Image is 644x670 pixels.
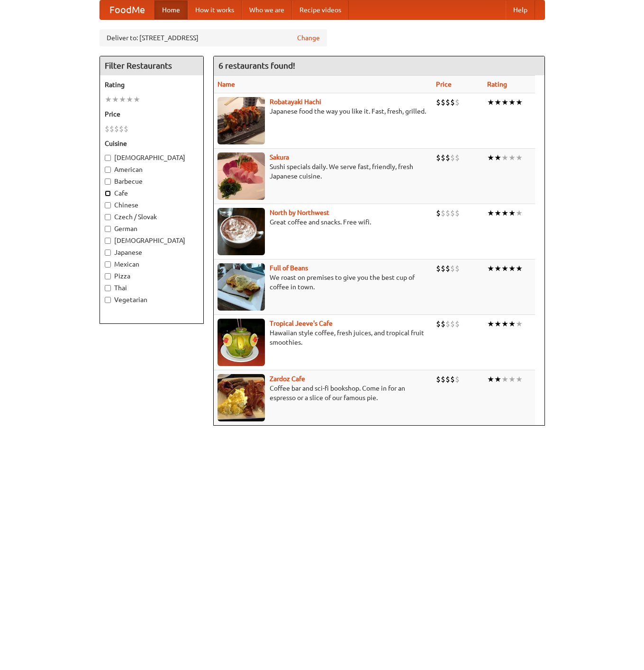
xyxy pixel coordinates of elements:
li: $ [455,374,460,384]
label: Czech / Slovak [105,212,199,222]
li: ★ [487,263,494,274]
label: American [105,165,199,174]
li: $ [441,374,445,384]
li: ★ [133,94,140,105]
img: north.jpg [218,208,265,255]
input: Thai [105,285,111,291]
li: $ [445,263,450,274]
li: ★ [126,94,133,105]
li: ★ [119,94,126,105]
li: ★ [501,152,508,163]
input: American [105,167,111,173]
h4: Filter Restaurants [100,56,203,75]
li: ★ [105,94,112,105]
p: Japanese food the way you like it. Fast, fresh, grilled. [218,107,429,116]
li: ★ [501,208,508,218]
li: $ [455,208,460,218]
label: German [105,224,199,233]
img: robatayaki.jpg [218,97,265,144]
p: Coffee bar and sci-fi bookshop. Come in for an espresso or a slice of our famous pie. [218,384,429,402]
li: ★ [487,97,494,107]
a: Change [297,33,320,43]
li: ★ [508,152,516,163]
label: Mexican [105,259,199,269]
li: $ [455,263,460,274]
img: jeeves.jpg [218,319,265,366]
label: Vegetarian [105,295,199,304]
input: Mexican [105,261,111,268]
li: $ [105,124,109,134]
li: ★ [516,263,523,274]
li: ★ [494,208,501,218]
li: ★ [508,319,516,329]
ng-pluralize: 6 restaurants found! [218,61,295,70]
li: ★ [516,152,523,163]
li: $ [436,263,441,274]
li: $ [445,97,450,107]
a: How it works [188,0,242,19]
p: Hawaiian style coffee, fresh juices, and tropical fruit smoothies. [218,328,429,347]
a: Price [436,80,452,88]
label: [DEMOGRAPHIC_DATA] [105,153,199,162]
input: Barbecue [105,179,111,185]
li: $ [450,208,455,218]
li: $ [441,319,445,329]
input: Cafe [105,190,111,197]
li: $ [441,208,445,218]
a: Rating [487,80,507,88]
h5: Cuisine [105,139,199,148]
div: Deliver to: [STREET_ADDRESS] [100,29,327,46]
li: $ [445,319,450,329]
li: $ [445,374,450,384]
li: ★ [501,97,508,107]
img: zardoz.jpg [218,374,265,421]
img: beans.jpg [218,263,265,311]
li: ★ [487,319,494,329]
li: $ [445,152,450,163]
img: sakura.jpg [218,152,265,200]
li: $ [436,319,441,329]
a: Help [506,0,535,19]
li: $ [455,319,460,329]
input: [DEMOGRAPHIC_DATA] [105,155,111,161]
a: Who we are [242,0,292,19]
a: Robatayaki Hachi [270,98,321,106]
li: $ [450,152,455,163]
li: ★ [494,374,501,384]
li: ★ [508,97,516,107]
li: $ [114,124,119,134]
li: ★ [516,97,523,107]
li: $ [119,124,124,134]
li: $ [441,97,445,107]
a: Name [218,80,235,88]
a: Recipe videos [292,0,349,19]
li: ★ [494,97,501,107]
li: ★ [501,374,508,384]
li: ★ [494,319,501,329]
li: $ [450,374,455,384]
li: $ [441,152,445,163]
li: $ [450,319,455,329]
li: ★ [516,374,523,384]
label: Japanese [105,248,199,257]
li: $ [450,263,455,274]
input: Chinese [105,202,111,208]
label: Cafe [105,188,199,198]
li: $ [455,152,460,163]
p: Sushi specials daily. We serve fast, friendly, fresh Japanese cuisine. [218,162,429,181]
a: Zardoz Cafe [270,375,305,383]
p: Great coffee and snacks. Free wifi. [218,217,429,227]
li: ★ [112,94,119,105]
li: $ [441,263,445,274]
label: [DEMOGRAPHIC_DATA] [105,236,199,245]
li: $ [109,124,114,134]
a: Home [154,0,188,19]
li: $ [436,152,441,163]
input: [DEMOGRAPHIC_DATA] [105,238,111,244]
a: Sakura [270,153,289,161]
li: ★ [516,319,523,329]
input: Czech / Slovak [105,214,111,220]
b: Full of Beans [270,264,308,272]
